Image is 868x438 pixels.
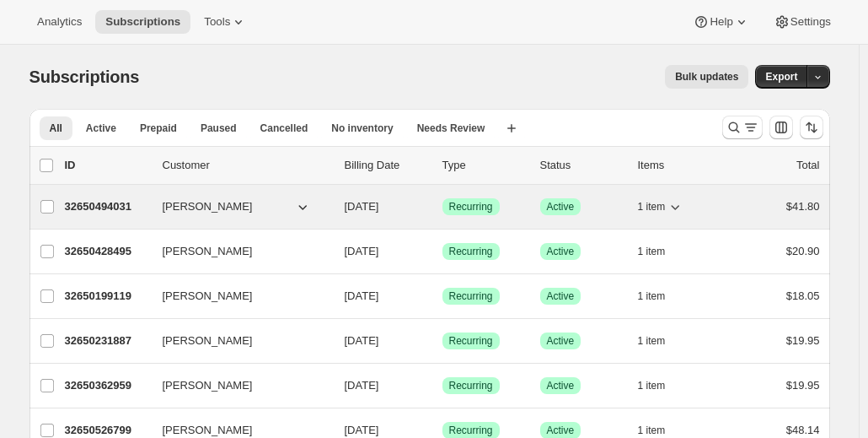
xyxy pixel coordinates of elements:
[638,245,666,258] span: 1 item
[345,334,379,347] span: [DATE]
[29,68,140,86] span: Subscriptions
[140,122,177,135] span: Prepaid
[204,15,230,29] span: Tools
[683,10,759,34] button: Help
[790,15,831,29] span: Settings
[345,424,379,436] span: [DATE]
[638,195,684,219] button: 1 item
[65,284,820,308] div: 32650199119[PERSON_NAME][DATE]SuccessRecurringSuccessActive1 item$18.05
[449,334,493,348] span: Recurring
[786,334,820,347] span: $19.95
[638,240,684,263] button: 1 item
[65,374,820,397] div: 32650362959[PERSON_NAME][DATE]SuccessRecurringSuccessActive1 item$19.95
[153,193,321,220] button: [PERSON_NAME]
[50,122,62,135] span: All
[163,333,253,349] span: [PERSON_NAME]
[417,122,485,135] span: Needs Review
[638,379,666,392] span: 1 item
[547,289,575,303] span: Active
[65,198,149,215] p: 32650494031
[331,122,393,135] span: No inventory
[638,334,666,348] span: 1 item
[786,379,820,392] span: $19.95
[540,157,624,174] p: Status
[765,70,797,84] span: Export
[345,289,379,302] span: [DATE]
[65,240,820,263] div: 32650428495[PERSON_NAME][DATE]SuccessRecurringSuccessActive1 item$20.90
[796,157,819,174] p: Total
[638,284,684,308] button: 1 item
[769,116,793,139] button: Customize table column order and visibility
[442,157,527,174] div: Type
[547,200,575,214] span: Active
[638,200,666,214] span: 1 item
[163,157,331,174] p: Customer
[764,10,841,34] button: Settings
[163,243,253,260] span: [PERSON_NAME]
[638,289,666,303] span: 1 item
[260,122,308,135] span: Cancelled
[105,15,180,29] span: Subscriptions
[163,198,253,215] span: [PERSON_NAME]
[800,116,823,139] button: Sort the results
[675,70,738,84] span: Bulk updates
[345,379,379,392] span: [DATE]
[547,424,575,437] span: Active
[449,379,493,392] span: Recurring
[786,424,820,436] span: $48.14
[786,200,820,213] span: $41.80
[345,245,379,257] span: [DATE]
[449,245,493,258] span: Recurring
[65,243,149,260] p: 32650428495
[65,157,149,174] p: ID
[638,374,684,397] button: 1 item
[547,245,575,258] span: Active
[755,65,807,89] button: Export
[153,372,321,399] button: [PERSON_NAME]
[65,157,820,174] div: IDCustomerBilling DateTypeStatusItemsTotal
[638,157,722,174] div: Items
[786,289,820,302] span: $18.05
[153,327,321,354] button: [PERSON_NAME]
[27,10,92,34] button: Analytics
[547,334,575,348] span: Active
[786,245,820,257] span: $20.90
[710,15,732,29] span: Help
[65,333,149,349] p: 32650231887
[163,288,253,305] span: [PERSON_NAME]
[201,122,237,135] span: Paused
[153,238,321,265] button: [PERSON_NAME]
[37,15,82,29] span: Analytics
[638,329,684,353] button: 1 item
[547,379,575,392] span: Active
[65,195,820,219] div: 32650494031[PERSON_NAME][DATE]SuccessRecurringSuccessActive1 item$41.80
[65,329,820,353] div: 32650231887[PERSON_NAME][DATE]SuccessRecurringSuccessActive1 item$19.95
[86,122,116,135] span: Active
[722,116,763,139] button: Search and filter results
[65,377,149,394] p: 32650362959
[345,157,429,174] p: Billing Date
[163,377,253,394] span: [PERSON_NAME]
[638,424,666,437] span: 1 item
[345,200,379,213] span: [DATE]
[449,200,493,214] span: Recurring
[194,10,257,34] button: Tools
[665,65,748,89] button: Bulk updates
[65,288,149,305] p: 32650199119
[95,10,190,34] button: Subscriptions
[449,424,493,437] span: Recurring
[498,116,525,140] button: Create new view
[449,289,493,303] span: Recurring
[153,283,321,310] button: [PERSON_NAME]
